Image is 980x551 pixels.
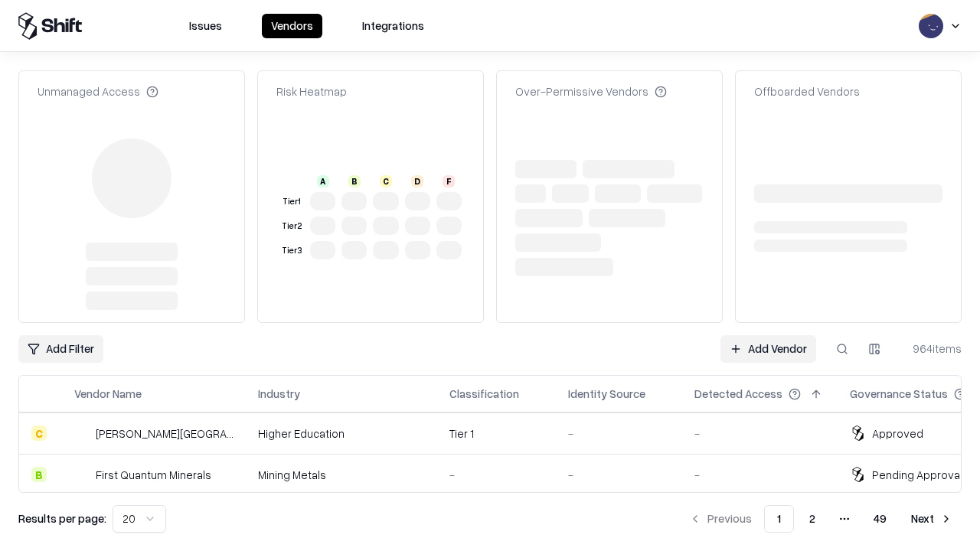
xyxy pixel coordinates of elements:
[449,425,544,442] div: Tier 1
[754,83,860,99] div: Offboarded Vendors
[694,386,782,402] div: Detected Access
[764,505,794,533] button: 1
[353,14,433,38] button: Integrations
[872,425,923,442] div: Approved
[96,425,234,442] div: [PERSON_NAME][GEOGRAPHIC_DATA]
[797,505,828,533] button: 2
[694,425,825,442] div: -
[568,425,670,442] div: -
[18,335,103,363] button: Add Filter
[38,83,158,99] div: Unmanaged Access
[902,505,962,533] button: Next
[515,83,667,99] div: Over-Permissive Vendors
[258,467,425,483] div: Mining Metals
[96,467,211,483] div: First Quantum Minerals
[850,386,948,402] div: Governance Status
[449,386,519,402] div: Classification
[411,175,423,187] div: D
[449,467,544,483] div: -
[279,195,304,208] div: Tier 1
[694,467,825,483] div: -
[380,175,392,187] div: C
[348,175,361,187] div: B
[180,14,231,38] button: Issues
[74,425,90,441] img: Reichman University
[568,467,670,483] div: -
[262,14,322,38] button: Vendors
[31,467,47,482] div: B
[568,386,645,402] div: Identity Source
[861,505,899,533] button: 49
[18,510,106,527] p: Results per page:
[74,467,90,482] img: First Quantum Minerals
[279,244,304,257] div: Tier 3
[258,425,425,442] div: Higher Education
[276,83,347,99] div: Risk Heatmap
[720,335,816,363] a: Add Vendor
[74,386,142,402] div: Vendor Name
[31,425,47,441] div: C
[317,175,329,187] div: A
[258,386,300,402] div: Industry
[443,175,455,187] div: F
[680,505,962,533] nav: pagination
[872,467,962,483] div: Pending Approval
[279,220,304,233] div: Tier 2
[900,341,962,357] div: 964 items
